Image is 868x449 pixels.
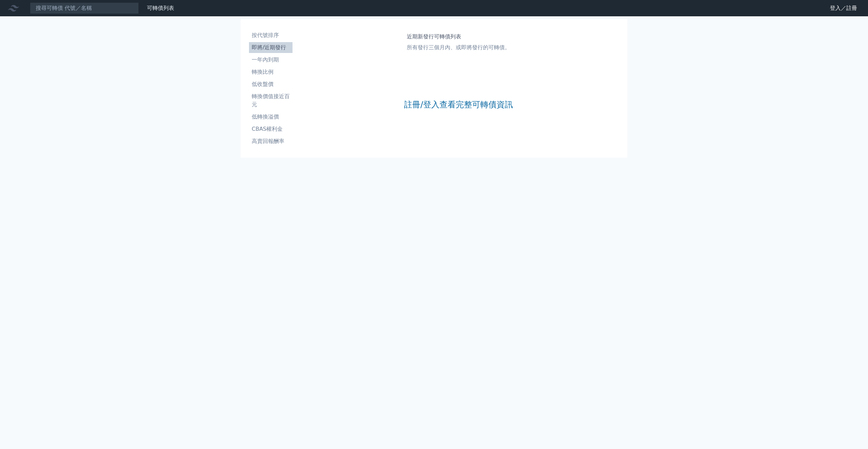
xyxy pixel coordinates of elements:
[249,67,293,77] a: 轉換比例
[249,80,293,88] li: 低收盤價
[824,3,863,14] a: 登入／註冊
[249,54,293,65] a: 一年內到期
[249,68,293,76] li: 轉換比例
[249,43,293,52] li: 即將/近期發行
[407,33,510,41] h1: 近期新發行可轉債列表
[249,31,293,39] li: 按代號排序
[249,79,293,90] a: 低收盤價
[249,113,293,121] li: 低轉換溢價
[147,5,174,11] a: 可轉債列表
[249,56,293,64] li: 一年內到期
[249,124,293,134] a: CBAS權利金
[249,137,293,145] li: 高賣回報酬率
[249,91,293,110] a: 轉換價值接近百元
[249,111,293,122] a: 低轉換溢價
[30,2,139,14] input: 搜尋可轉債 代號／名稱
[249,42,293,53] a: 即將/近期發行
[249,92,293,109] li: 轉換價值接近百元
[249,136,293,147] a: 高賣回報酬率
[404,99,513,110] a: 註冊/登入查看完整可轉債資訊
[407,43,510,52] p: 所有發行三個月內、或即將發行的可轉債。
[249,125,293,133] li: CBAS權利金
[249,30,293,41] a: 按代號排序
